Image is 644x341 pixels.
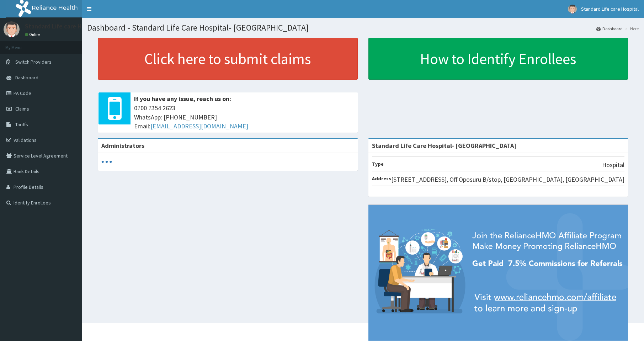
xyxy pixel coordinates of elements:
[25,23,101,30] p: Standard Life care Hospital
[372,161,384,167] b: Type
[568,5,577,14] img: User Image
[372,175,391,182] b: Address
[15,59,52,65] span: Switch Providers
[368,38,628,80] a: How to Identify Enrollees
[623,26,639,32] li: Here
[15,74,38,81] span: Dashboard
[134,95,231,103] b: If you have any issue, reach us on:
[15,106,29,112] span: Claims
[101,142,144,150] b: Administrators
[391,175,624,184] p: [STREET_ADDRESS], Off Oposuru B/stop, [GEOGRAPHIC_DATA], [GEOGRAPHIC_DATA]
[4,21,20,37] img: User Image
[372,142,516,150] strong: Standard Life Care Hospital- [GEOGRAPHIC_DATA]
[25,32,42,37] a: Online
[134,103,354,131] span: 0700 7354 2623 WhatsApp: [PHONE_NUMBER] Email:
[150,122,248,130] a: [EMAIL_ADDRESS][DOMAIN_NAME]
[87,23,639,32] h1: Dashboard - Standard Life Care Hospital- [GEOGRAPHIC_DATA]
[101,156,112,167] svg: audio-loading
[581,6,639,12] span: Standard Life care Hospital
[15,121,28,128] span: Tariffs
[368,205,628,341] img: provider-team-banner.png
[596,26,623,32] a: Dashboard
[98,38,358,80] a: Click here to submit claims
[602,160,624,170] p: Hospital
